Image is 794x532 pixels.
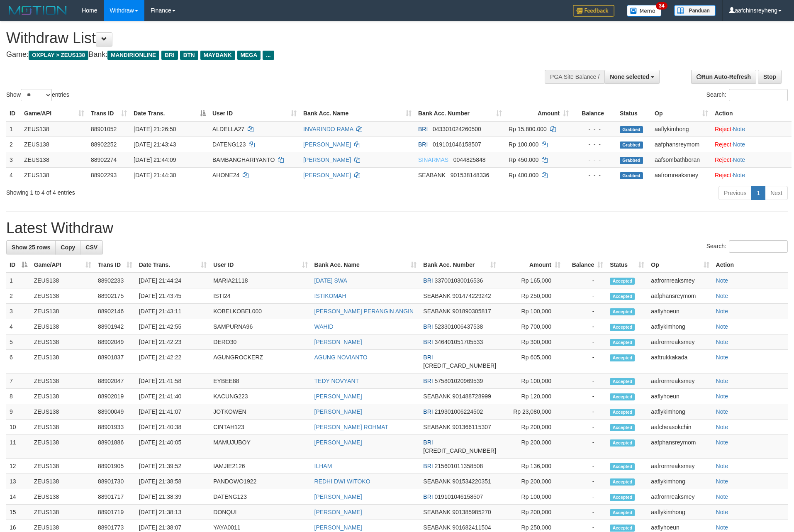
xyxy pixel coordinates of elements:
[564,404,606,420] td: -
[21,89,52,101] select: Showentries
[6,152,21,167] td: 3
[61,244,75,251] span: Copy
[212,141,246,148] span: DATENG123
[423,393,451,400] span: SEABANK
[136,257,210,273] th: Date Trans.: activate to sort column ascending
[314,424,389,430] a: [PERSON_NAME] ROHMAT
[564,304,606,319] td: -
[314,478,370,485] a: REDHI DWI WITOKO
[6,389,31,404] td: 8
[713,257,788,273] th: Action
[31,489,95,505] td: ZEUS138
[31,319,95,334] td: ZEUS138
[610,339,635,346] span: Accepted
[210,319,311,334] td: SAMPURNA96
[648,389,712,404] td: aaflyhoeun
[564,373,606,389] td: -
[715,156,731,163] a: Reject
[716,463,728,469] a: Note
[435,408,483,415] span: Copy 219301006224502 to clipboard
[136,304,210,319] td: [DATE] 21:43:11
[314,524,362,531] a: [PERSON_NAME]
[6,404,31,420] td: 9
[716,524,728,531] a: Note
[423,463,433,469] span: BRI
[95,304,136,319] td: 88902146
[237,51,261,60] span: MEGA
[6,304,31,319] td: 3
[210,420,311,435] td: CINTAH123
[648,373,712,389] td: aafrornreaksmey
[610,278,635,285] span: Accepted
[733,126,745,132] a: Note
[435,463,483,469] span: Copy 215601011358508 to clipboard
[716,378,728,384] a: Note
[718,186,752,200] a: Previous
[134,141,176,148] span: [DATE] 21:43:43
[499,334,564,350] td: Rp 300,000
[6,220,788,237] h1: Latest Withdraw
[435,339,483,345] span: Copy 346401051705533 to clipboard
[314,439,362,446] a: [PERSON_NAME]
[303,172,351,178] a: [PERSON_NAME]
[314,339,362,345] a: [PERSON_NAME]
[627,5,662,17] img: Button%20Memo.svg
[210,435,311,459] td: MAMUJUBOY
[706,240,788,253] label: Search:
[210,373,311,389] td: EYBEE88
[610,378,635,385] span: Accepted
[564,319,606,334] td: -
[29,51,88,60] span: OXPLAY > ZEUS138
[210,288,311,304] td: ISTI24
[80,240,103,254] a: CSV
[715,141,731,148] a: Reject
[423,354,433,361] span: BRI
[435,323,483,330] span: Copy 523301006437538 to clipboard
[134,126,176,132] span: [DATE] 21:26:50
[648,404,712,420] td: aaflykimhong
[691,70,756,84] a: Run Auto-Refresh
[616,106,651,121] th: Status
[418,126,428,132] span: BRI
[499,389,564,404] td: Rp 120,000
[423,339,433,345] span: BRI
[210,257,311,273] th: User ID: activate to sort column ascending
[212,172,239,178] span: AHONE24
[136,288,210,304] td: [DATE] 21:43:45
[733,172,745,178] a: Note
[433,126,481,132] span: Copy 043301024260500 to clipboard
[716,439,728,446] a: Note
[210,350,311,373] td: AGUNGROCKERZ
[210,334,311,350] td: DERO30
[499,257,564,273] th: Amount: activate to sort column ascending
[716,493,728,500] a: Note
[95,373,136,389] td: 88902047
[423,424,451,430] span: SEABANK
[575,125,613,133] div: - - -
[715,126,731,132] a: Reject
[651,121,711,137] td: aaflykimhong
[564,334,606,350] td: -
[136,404,210,420] td: [DATE] 21:41:07
[31,334,95,350] td: ZEUS138
[606,257,648,273] th: Status: activate to sort column ascending
[6,474,31,489] td: 13
[210,474,311,489] td: PANDOWO1922
[314,354,368,361] a: AGUNG NOVIANTO
[95,420,136,435] td: 88901933
[6,185,325,197] div: Showing 1 to 4 of 4 entries
[130,106,209,121] th: Date Trans.: activate to sort column descending
[210,404,311,420] td: JOTKOWEN
[716,408,728,415] a: Note
[452,293,491,299] span: Copy 901474229242 to clipboard
[545,70,604,84] div: PGA Site Balance /
[716,323,728,330] a: Note
[499,459,564,474] td: Rp 136,000
[300,106,415,121] th: Bank Acc. Name: activate to sort column ascending
[21,137,88,152] td: ZEUS138
[716,478,728,485] a: Note
[564,459,606,474] td: -
[200,51,235,60] span: MAYBANK
[604,70,660,84] button: None selected
[435,277,483,284] span: Copy 337001030016536 to clipboard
